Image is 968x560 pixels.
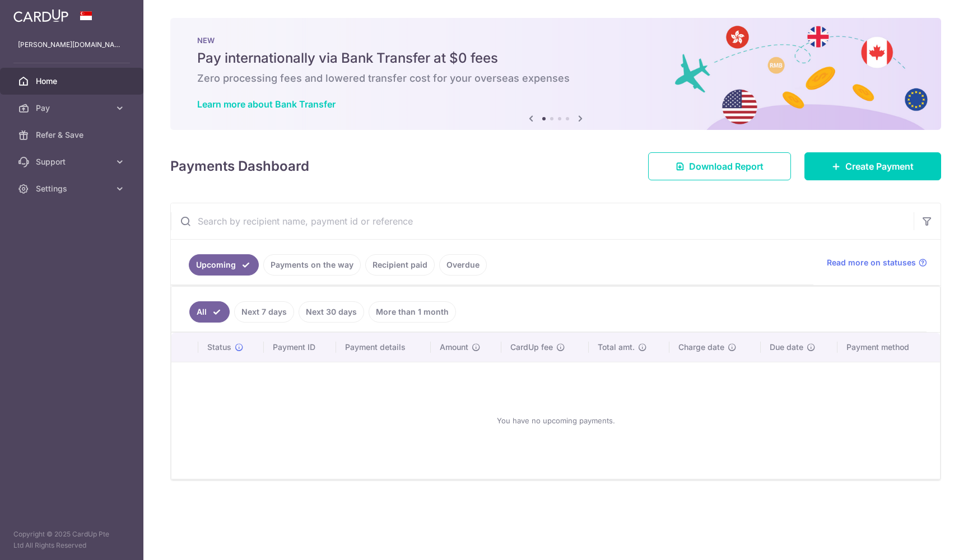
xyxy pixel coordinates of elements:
[36,156,110,167] span: Support
[598,342,635,353] span: Total amt.
[13,9,68,22] img: CardUp
[827,257,916,268] span: Read more on statuses
[36,76,110,87] span: Home
[36,183,110,194] span: Settings
[197,36,914,45] p: NEW
[845,160,914,173] span: Create Payment
[263,254,361,276] a: Payments on the way
[827,257,927,268] a: Read more on statuses
[837,333,940,362] th: Payment method
[18,39,125,50] p: [PERSON_NAME][DOMAIN_NAME][EMAIL_ADDRESS][PERSON_NAME][DOMAIN_NAME]
[299,301,364,323] a: Next 30 days
[207,342,231,353] span: Status
[36,102,110,114] span: Pay
[648,152,791,180] a: Download Report
[439,254,487,276] a: Overdue
[197,49,914,67] h5: Pay internationally via Bank Transfer at $0 fees
[510,342,553,353] span: CardUp fee
[189,254,259,276] a: Upcoming
[197,72,914,85] h6: Zero processing fees and lowered transfer cost for your overseas expenses
[440,342,468,353] span: Amount
[185,371,927,470] div: You have no upcoming payments.
[197,99,336,110] a: Learn more about Bank Transfer
[689,160,764,173] span: Download Report
[170,18,941,130] img: Bank transfer banner
[365,254,435,276] a: Recipient paid
[189,301,230,323] a: All
[369,301,456,323] a: More than 1 month
[170,156,309,176] h4: Payments Dashboard
[234,301,294,323] a: Next 7 days
[171,203,914,239] input: Search by recipient name, payment id or reference
[264,333,337,362] th: Payment ID
[770,342,803,353] span: Due date
[678,342,724,353] span: Charge date
[336,333,430,362] th: Payment details
[36,129,110,141] span: Refer & Save
[804,152,941,180] a: Create Payment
